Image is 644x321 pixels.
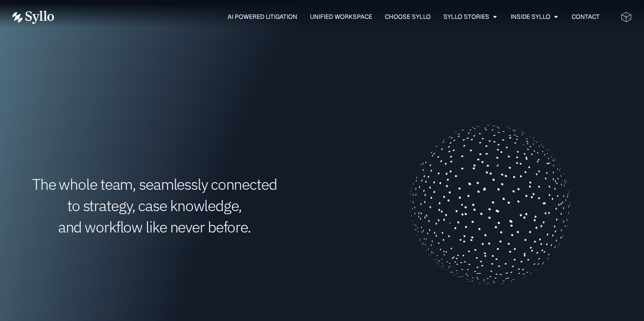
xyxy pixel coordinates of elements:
h1: The whole team, seamlessly connected to strategy, case knowledge, and workflow like never before. [12,173,297,238]
div: Menu Toggle [74,12,600,22]
a: AI Powered Litigation [228,12,297,21]
a: Unified Workspace [310,12,372,21]
a: Inside Syllo [511,12,550,21]
a: Syllo Stories [443,12,489,21]
a: Contact [572,12,600,21]
nav: Menu [74,12,600,22]
a: Choose Syllo [385,12,431,21]
img: Vector [12,11,54,24]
